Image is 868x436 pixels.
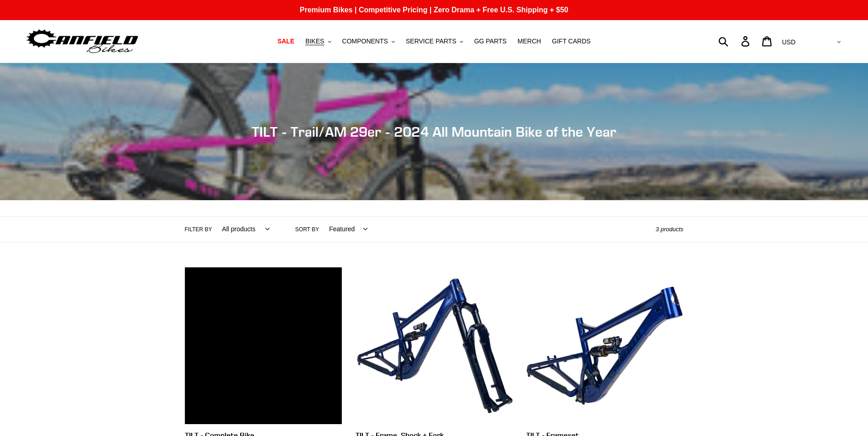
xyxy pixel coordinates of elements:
span: SERVICE PARTS [406,37,456,45]
span: TILT - Trail/AM 29er - 2024 All Mountain Bike of the Year [252,123,616,140]
a: GIFT CARDS [547,35,595,48]
span: 3 products [656,226,684,233]
span: GG PARTS [474,37,507,45]
input: Search [723,31,747,51]
span: COMPONENTS [342,37,388,45]
span: BIKES [305,37,324,45]
button: COMPONENTS [338,35,399,48]
span: SALE [277,37,294,45]
img: Canfield Bikes [25,27,140,56]
button: SERVICE PARTS [401,35,468,48]
a: SALE [273,35,299,48]
label: Sort by [295,225,319,234]
label: Filter by [185,225,212,234]
span: GIFT CARDS [552,37,591,45]
button: BIKES [301,35,335,48]
span: MERCH [518,37,541,45]
a: GG PARTS [469,35,511,48]
a: MERCH [513,35,545,48]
